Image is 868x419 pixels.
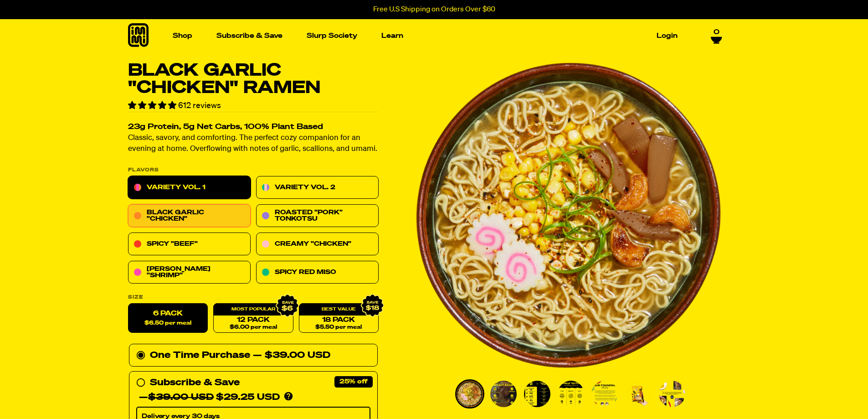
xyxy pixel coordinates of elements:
span: 612 reviews [178,102,221,110]
li: 1 of 7 [416,62,722,368]
span: $5.50 per meal [315,325,362,331]
a: Shop [169,29,196,43]
li: Go to slide 5 [590,379,619,409]
del: $39.00 USD [148,393,214,402]
div: Subscribe & Save [150,376,240,390]
img: Black Garlic "Chicken" Ramen [457,381,483,407]
span: $6.00 per meal [229,325,277,331]
iframe: Marketing Popup [5,377,96,414]
li: Go to slide 4 [556,379,586,409]
img: Black Garlic "Chicken" Ramen [524,381,550,407]
a: 18 Pack$5.50 per meal [298,304,378,333]
div: PDP main carousel thumbnails [416,379,722,409]
img: Black Garlic "Chicken" Ramen [591,381,618,407]
a: Variety Vol. 1 [128,176,251,199]
a: Black Garlic "Chicken" [128,205,251,228]
img: Black Garlic "Chicken" Ramen [558,381,584,407]
a: Variety Vol. 2 [256,176,379,199]
img: Black Garlic "Chicken" Ramen [416,62,722,368]
h1: Black Garlic "Chicken" Ramen [128,62,379,97]
div: PDP main carousel [416,62,722,368]
li: Go to slide 2 [489,379,518,409]
label: 6 Pack [128,304,208,333]
nav: Main navigation [169,19,681,52]
p: Free U.S Shipping on Orders Over $60 [373,5,495,14]
a: Login [653,29,681,43]
div: — $39.00 USD [253,348,330,363]
li: Go to slide 6 [624,379,653,409]
span: 0 [714,27,719,36]
img: Black Garlic "Chicken" Ramen [659,381,685,407]
a: [PERSON_NAME] "Shrimp" [128,261,251,284]
img: Black Garlic "Chicken" Ramen [490,381,517,407]
a: 0 [711,27,722,43]
li: Go to slide 7 [657,379,687,409]
span: $6.50 per meal [144,321,191,326]
div: — $29.25 USD [139,390,280,405]
li: Go to slide 3 [523,379,552,409]
label: Size [128,295,379,300]
p: Flavors [128,168,379,173]
div: One Time Purchase [136,348,370,363]
a: Roasted "Pork" Tonkotsu [256,205,379,228]
a: Slurp Society [303,29,361,43]
li: Go to slide 1 [455,379,484,409]
h2: 23g Protein, 5g Net Carbs, 100% Plant Based [128,124,379,131]
a: Subscribe & Save [213,29,286,43]
a: Spicy "Beef" [128,233,251,256]
a: Learn [378,29,407,43]
a: Spicy Red Miso [256,261,379,284]
p: Classic, savory, and comforting. The perfect cozy companion for an evening at home. Overflowing w... [128,133,379,155]
span: 4.76 stars [128,102,178,110]
img: Black Garlic "Chicken" Ramen [625,381,652,407]
a: Creamy "Chicken" [256,233,379,256]
a: 12 Pack$6.00 per meal [213,304,293,333]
